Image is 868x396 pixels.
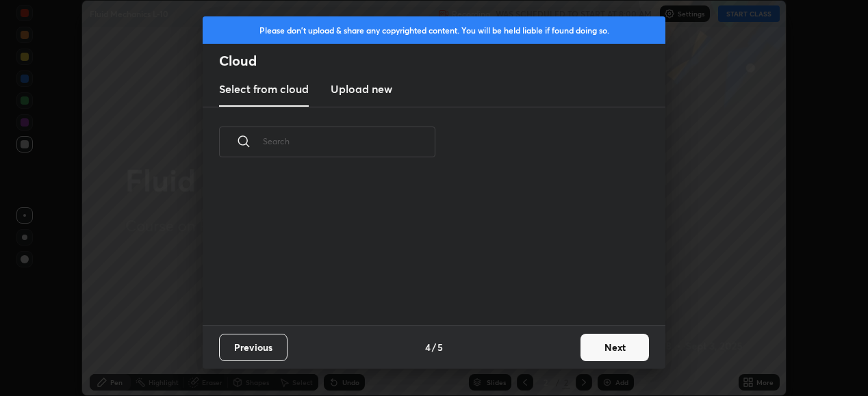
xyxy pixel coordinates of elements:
div: Please don't upload & share any copyrighted content. You will be held liable if found doing so. [203,16,665,44]
button: Previous [219,334,288,361]
input: Search [263,112,435,170]
h2: Cloud [219,52,665,70]
div: grid [203,173,649,325]
h4: 4 [425,340,431,354]
h4: / [432,340,436,354]
h3: Upload new [331,81,392,97]
h4: 5 [437,340,443,354]
h3: Select from cloud [219,81,309,97]
button: Next [580,334,649,361]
